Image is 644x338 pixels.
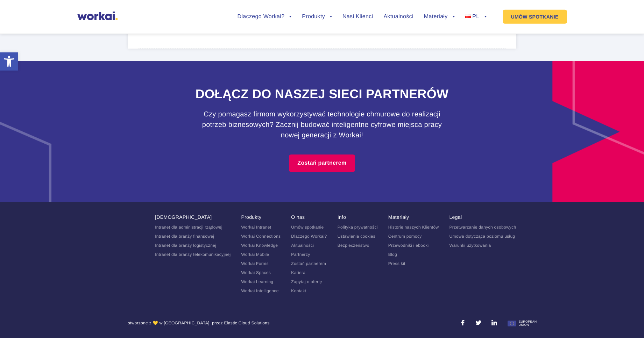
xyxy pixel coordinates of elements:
a: Produkty [302,14,332,20]
a: Polityka prywatności [338,225,378,230]
a: Aktualności [383,14,413,20]
a: Materiały [388,214,409,220]
a: Materiały [424,14,455,20]
a: Intranet dla branży telekomunikacyjnej [155,252,231,257]
a: Nasi Klienci [342,14,373,20]
h3: Czy pomagasz firmom wykorzystywać technologie chmurowe do realizacji potrzeb biznesowych? Zacznij... [200,109,445,141]
a: Intranet dla branży finansowej [155,234,214,239]
span: PL [472,14,479,20]
a: Umowa dotycząca poziomu usług [449,234,515,239]
h2: Dołącz do naszej sieci partnerów [128,86,516,103]
a: Workai Knowledge [241,243,278,248]
a: UMÓW SPOTKANIE [503,10,567,24]
a: [DEMOGRAPHIC_DATA] [155,214,212,220]
a: Workai Learning [241,279,273,284]
a: Intranet dla branży logistycznej [155,243,216,248]
a: Centrum pomocy [388,234,422,239]
a: Dlaczego Workai? [291,234,327,239]
a: Press kit [388,261,405,266]
a: Workai Intranet [241,225,271,230]
a: Info [338,214,346,220]
a: Produkty [241,214,261,220]
a: Bezpieczeństwo [338,243,369,248]
a: Przetwarzanie danych osobowych [449,225,516,230]
a: Kontakt [291,288,306,293]
a: Ustawienia cookies [338,234,375,239]
a: Workai Connections [241,234,281,239]
a: Zapytaj o ofertę [291,279,322,284]
a: Zostań partnerem [291,261,326,266]
a: Dlaczego Workai? [238,14,292,20]
a: Umów spotkanie [291,225,324,230]
a: Blog [388,252,397,257]
a: Kariera [291,270,305,275]
a: Workai Spaces [241,270,271,275]
a: Workai Intelligence [241,288,278,293]
a: Historie naszych Klientów [388,225,439,230]
a: Aktualności [291,243,314,248]
a: Intranet dla administracji rządowej [155,225,222,230]
a: Przewodniki i ebooki [388,243,429,248]
a: Zostań partnerem [289,154,355,172]
a: Legal [449,214,462,220]
iframe: Popup CTA [3,278,192,335]
a: Partnerzy [291,252,310,257]
a: Warunki użytkowania [449,243,491,248]
a: Workai Mobile [241,252,269,257]
a: O nas [291,214,305,220]
a: Workai Forms [241,261,268,266]
div: stworzone z 💛 w [GEOGRAPHIC_DATA], przez Elastic Cloud Solutions [128,320,270,329]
